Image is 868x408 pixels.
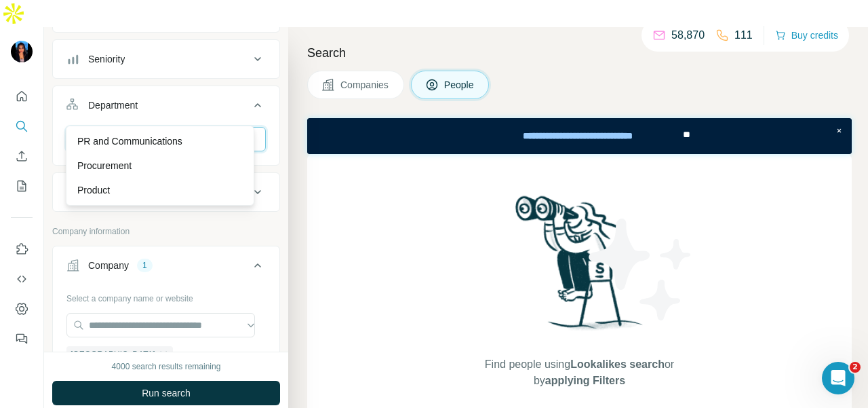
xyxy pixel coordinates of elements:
[53,43,279,75] button: Seniority
[471,356,688,389] span: Find people using or by
[142,386,191,400] span: Run search
[509,192,650,344] img: Surfe Illustration - Woman searching with binoculars
[77,183,110,197] p: Product
[88,98,138,112] div: Department
[822,362,854,394] iframe: Intercom live chat
[11,174,33,198] button: My lists
[11,267,33,291] button: Use Surfe API
[11,297,33,321] button: Dashboard
[11,114,33,138] button: Search
[570,358,665,370] span: Lookalikes search
[77,134,182,148] p: PR and Communications
[66,287,266,305] div: Select a company name or website
[11,41,33,62] img: Avatar
[112,360,221,373] div: 4000 search results remaining
[52,225,280,238] p: Company information
[11,84,33,109] button: Quick start
[88,52,125,66] div: Seniority
[307,43,852,62] h4: Search
[340,78,390,92] span: Companies
[53,176,279,208] button: Personal location1
[11,327,33,351] button: Feedback
[53,249,279,287] button: Company1
[307,118,852,154] iframe: Banner
[53,89,279,127] button: Department
[545,375,625,386] span: applying Filters
[850,362,861,373] span: 2
[580,208,702,331] img: Surfe Illustration - Stars
[71,348,155,360] span: [GEOGRAPHIC_DATA]
[775,26,838,45] button: Buy credits
[88,259,129,272] div: Company
[671,27,705,43] p: 58,870
[734,27,753,43] p: 111
[77,159,132,172] p: Procurement
[137,259,153,272] div: 1
[444,78,475,92] span: People
[52,381,280,405] button: Run search
[11,144,33,168] button: Enrich CSV
[11,237,33,261] button: Use Surfe on LinkedIn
